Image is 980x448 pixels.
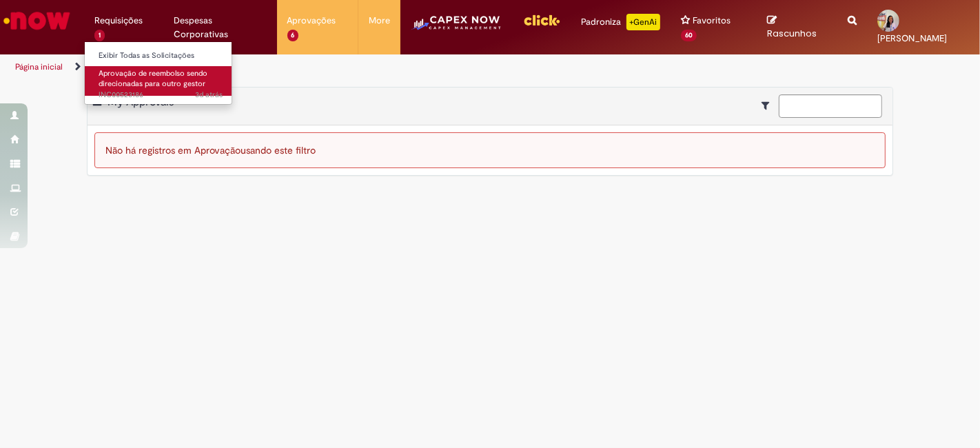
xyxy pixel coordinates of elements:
[681,30,697,41] span: 60
[411,14,502,41] img: CapexLogo5.png
[94,30,105,41] span: 1
[523,10,560,30] img: click_logo_yellow_360x200.png
[287,30,299,41] span: 6
[174,14,266,41] span: Despesas Corporativas
[94,14,143,28] span: Requisições
[94,132,886,168] div: Não há registros em Aprovação
[241,144,316,156] span: usando este filtro
[99,68,207,90] span: Aprovação de reembolso sendo direcionadas para outro gestor
[762,101,776,110] i: Mostrar filtros para: Suas Solicitações
[767,14,827,40] a: Rascunhos
[693,14,731,28] span: Favoritos
[84,41,232,105] ul: Requisições
[369,14,390,28] span: More
[195,90,223,100] time: 26/09/2025 15:27:02
[15,61,63,72] a: Página inicial
[581,14,660,30] div: Padroniza
[99,90,223,101] span: INC00523186
[767,27,817,40] span: Rascunhos
[10,54,643,80] ul: Trilhas de página
[287,14,336,28] span: Aprovações
[195,90,223,100] span: 3d atrás
[626,14,660,30] p: +GenAi
[1,7,72,34] img: ServiceNow
[877,32,947,44] span: [PERSON_NAME]
[85,48,236,63] a: Exibir Todas as Solicitações
[85,66,236,96] a: Aberto INC00523186 : Aprovação de reembolso sendo direcionadas para outro gestor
